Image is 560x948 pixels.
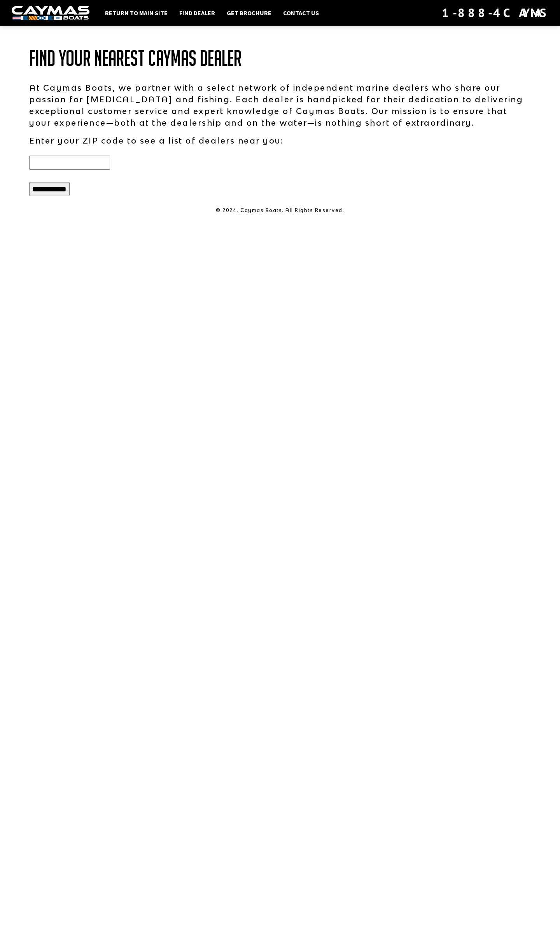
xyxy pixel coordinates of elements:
[29,207,531,214] p: © 2024. Caymas Boats. All Rights Reserved.
[29,47,531,70] h1: Find Your Nearest Caymas Dealer
[223,8,275,18] a: Get Brochure
[442,4,548,21] div: 1-888-4CAYMAS
[175,8,219,18] a: Find Dealer
[29,82,531,128] p: At Caymas Boats, we partner with a select network of independent marine dealers who share our pas...
[279,8,323,18] a: Contact Us
[29,135,531,146] p: Enter your ZIP code to see a list of dealers near you:
[12,6,89,20] img: white-logo-c9c8dbefe5ff5ceceb0f0178aa75bf4bb51f6bca0971e226c86eb53dfe498488.png
[101,8,171,18] a: Return to main site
